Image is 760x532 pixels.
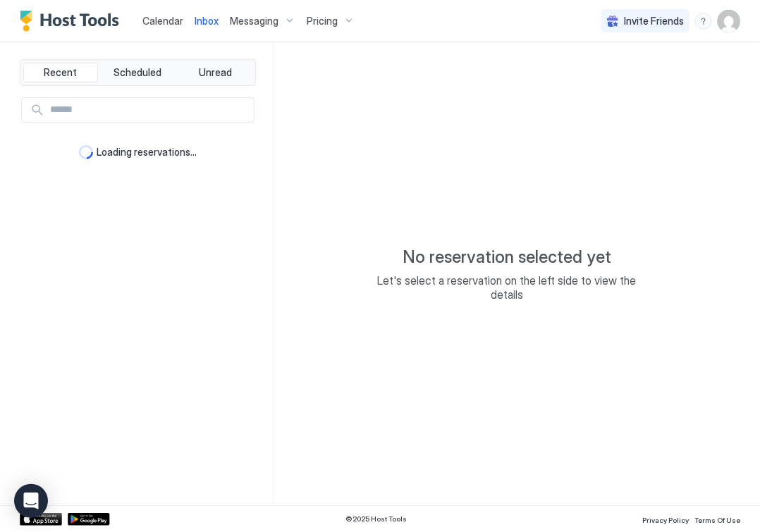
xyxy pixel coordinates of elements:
span: Pricing [307,15,338,27]
input: Input Field [44,98,254,122]
a: Host Tools Logo [20,11,125,32]
a: Google Play Store [68,513,110,526]
button: Recent [23,63,98,82]
span: Scheduled [114,66,162,79]
span: Privacy Policy [642,516,689,524]
a: App Store [20,513,62,526]
span: Loading reservations... [97,146,197,159]
div: Open Intercom Messenger [14,484,48,518]
a: Calendar [142,13,183,28]
span: Terms Of Use [694,516,740,524]
div: menu [695,13,712,30]
span: Unread [199,66,232,79]
span: Inbox [195,15,219,27]
span: © 2025 Host Tools [345,514,407,524]
span: Calendar [142,15,183,27]
div: tab-group [20,59,256,86]
span: Recent [44,66,77,79]
span: Invite Friends [624,15,684,27]
div: User profile [718,10,740,32]
a: Privacy Policy [642,512,689,526]
a: Inbox [195,13,219,28]
span: Messaging [230,15,278,27]
button: Scheduled [101,63,176,82]
a: Terms Of Use [694,512,740,526]
span: Let's select a reservation on the left side to view the details [366,273,648,302]
span: No reservation selected yet [403,247,611,268]
button: Unread [178,63,252,82]
div: loading [79,145,93,159]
